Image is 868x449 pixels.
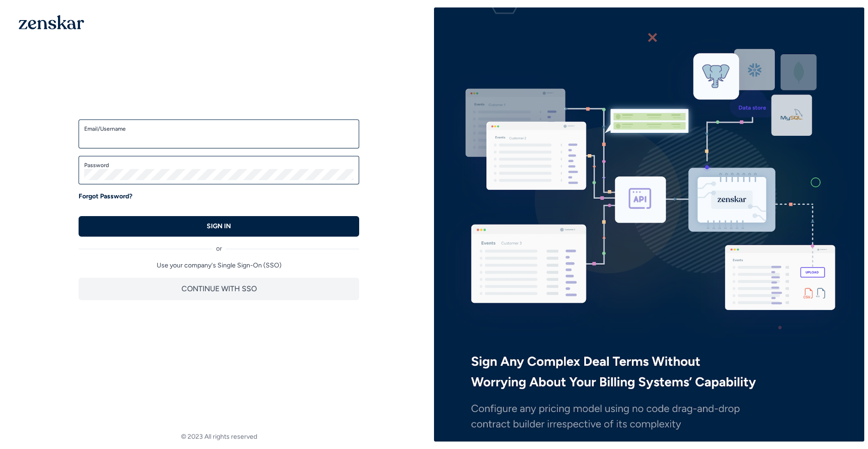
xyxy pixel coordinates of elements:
[79,237,359,253] div: or
[84,125,354,133] label: Email/Username
[4,432,434,442] footer: © 2023 All rights reserved
[84,161,354,169] label: Password
[19,15,84,29] img: 1OGAJ2xQqyY4LXKgY66KYq0eOWRCkrZdAb3gUhuVAqdWPZE9SRJmCz+oDMSn4zDLXe31Ii730ItAGKgCKgCCgCikA4Av8PJUP...
[79,261,359,270] p: Use your company's Single Sign-On (SSO)
[79,216,359,237] button: SIGN IN
[207,222,231,231] p: SIGN IN
[79,278,359,300] button: CONTINUE WITH SSO
[79,192,132,201] a: Forgot Password?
